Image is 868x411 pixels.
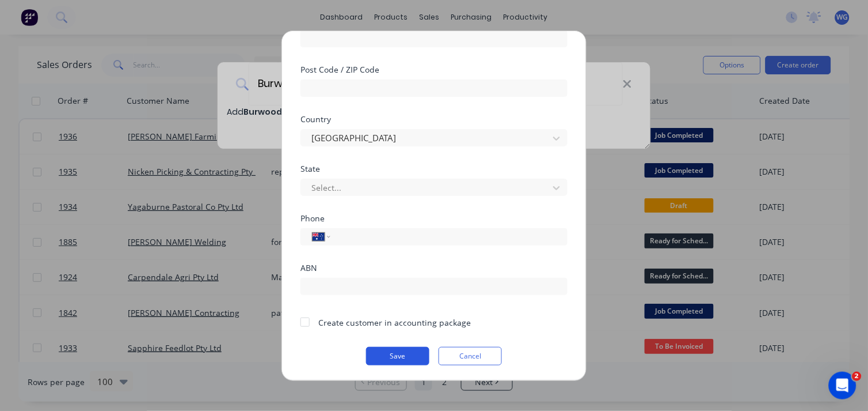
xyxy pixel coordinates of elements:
[366,346,429,365] button: Save
[300,263,568,272] div: ABN
[829,372,856,399] iframe: Intercom live chat
[300,65,568,73] div: Post Code / ZIP Code
[852,372,862,381] span: 2
[300,115,568,123] div: Country
[318,316,471,328] div: Create customer in accounting package
[439,346,502,365] button: Cancel
[300,164,568,172] div: State
[300,214,568,222] div: Phone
